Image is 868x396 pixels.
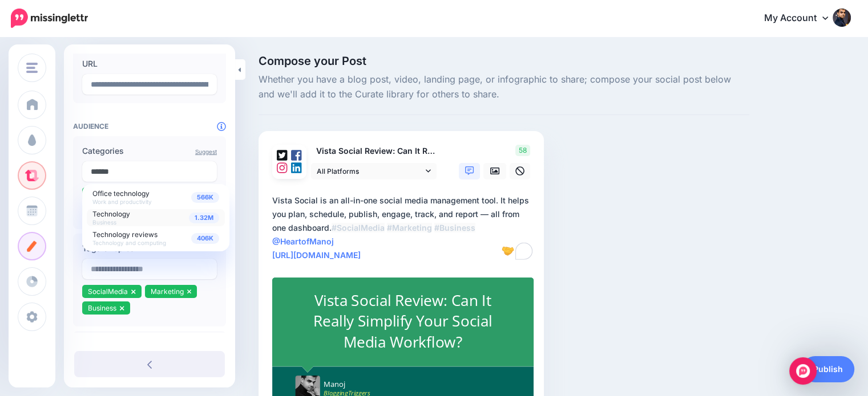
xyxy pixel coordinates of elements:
div: Domain Overview [43,67,102,75]
a: Suggest [195,148,217,155]
span: Work and productivity [92,198,152,205]
span: Business [88,304,116,312]
a: My Account [753,5,851,32]
p: Vista Social Review: Can It Really Simplify Your Social Media Workflow? [311,145,438,158]
h4: Audience [73,122,226,130]
div: Keywords by Traffic [126,67,192,75]
span: Office technology [92,189,150,198]
span: SocialMedia [88,287,128,296]
div: Vista Social Review: Can It Really Simplify Your Social Media Workflow? [296,290,510,353]
a: 1.32M Technology Business [87,209,225,226]
div: Open Intercom Messenger [789,357,817,385]
span: Marketing [151,287,184,296]
a: 566K Office technology Work and productivity [87,189,225,206]
span: Technology and computing [92,239,166,246]
div: v 4.0.25 [32,18,56,27]
a: All Platforms [311,163,437,179]
img: website_grey.svg [18,30,27,39]
label: Tags & topics [82,242,217,255]
span: 1.32M [189,213,219,223]
img: tab_keywords_by_traffic_grey.svg [114,66,123,75]
img: Missinglettr [11,9,88,28]
div: Vista Social is an all-in-one social media management tool. It helps you plan, schedule, publish,... [272,194,535,262]
span: Whether you have a blog post, video, landing page, or infographic to share; compose your social p... [259,72,749,102]
span: Manoj [324,379,345,389]
img: logo_orange.svg [18,18,27,27]
span: Technology [92,210,130,218]
span: 58 [515,145,530,156]
img: tab_domain_overview_orange.svg [31,66,40,75]
span: 406K [191,233,219,244]
a: Publish [802,356,854,382]
label: URL [82,57,217,71]
span: Business [92,219,116,226]
label: Categories [82,144,217,158]
span: Compose your Post [259,55,749,67]
a: 406K Technology reviews Technology and computing [87,230,225,247]
span: 566K [191,192,219,203]
span: All Platforms [317,165,423,177]
span: Technology reviews [92,230,158,239]
textarea: To enrich screen reader interactions, please activate Accessibility in Grammarly extension settings [272,194,535,262]
img: menu.png [26,63,38,73]
div: Domain: [DOMAIN_NAME] [30,30,126,39]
